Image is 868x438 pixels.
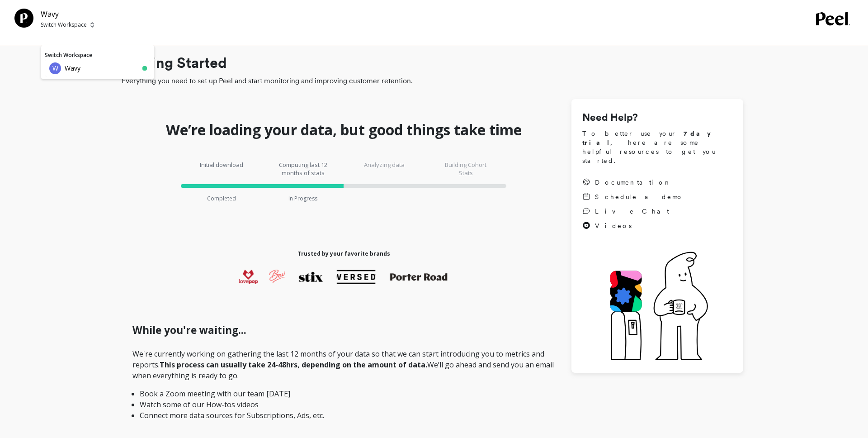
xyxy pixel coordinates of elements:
p: Initial download [194,161,249,177]
a: Schedule a demo [582,192,684,201]
h1: We’re loading your data, but good things take time [166,121,522,139]
a: Documentation [582,178,684,187]
img: picker [90,21,94,29]
strong: This process can usually take 24-48hrs, depending on the amount of data. [160,360,427,370]
li: Watch some of our How-tos videos [140,399,548,410]
p: We're currently working on gathering the last 12 months of your data so that we can start introdu... [132,348,555,421]
li: Connect more data sources for Subscriptions, Ads, etc. [140,410,548,421]
span: Documentation [595,178,672,187]
a: Videos [582,221,684,230]
span: Everything you need to set up Peel and start monitoring and improving customer retention. [122,76,743,86]
h1: Need Help? [582,110,732,125]
a: Switch Workspace [45,51,92,59]
h1: Getting Started [122,52,743,74]
p: Wavy [65,64,80,73]
p: In Progress [288,195,317,202]
span: Live Chat [595,207,669,216]
p: Wavy [41,9,94,19]
span: Schedule a demo [595,192,684,201]
p: Building Cohort Stats [439,161,493,177]
h1: While you're waiting... [132,323,555,338]
img: Team Profile [14,9,33,28]
p: Analyzing data [357,161,411,177]
span: Videos [595,221,632,230]
li: Book a Zoom meeting with our team [DATE] [140,388,548,399]
p: Completed [207,195,236,202]
p: Switch Workspace [41,21,87,29]
h1: Trusted by your favorite brands [297,250,390,257]
strong: 7 day trial [582,130,718,146]
div: W [49,62,61,74]
p: Computing last 12 months of stats [276,161,330,177]
span: To better use your , here are some helpful resources to get you started. [582,129,732,165]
